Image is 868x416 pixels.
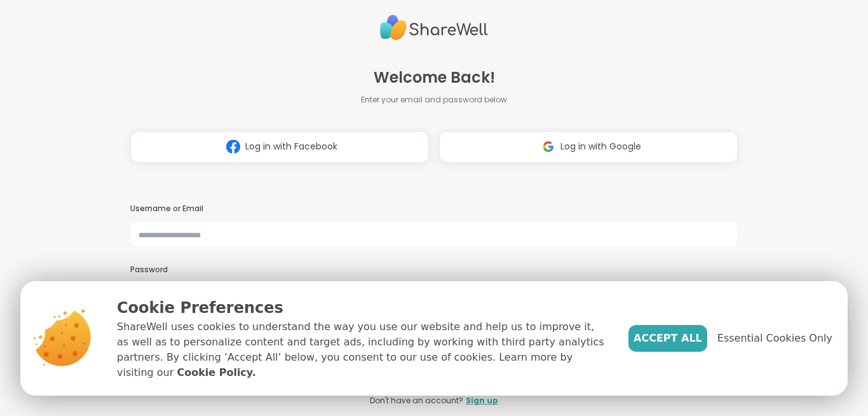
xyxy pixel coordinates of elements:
span: Enter your email and password below [361,94,507,106]
a: Cookie Policy. [177,365,255,380]
button: Accept All [628,325,707,352]
img: ShareWell Logomark [221,135,245,158]
span: Accept All [634,331,702,346]
h3: Password [130,265,738,275]
p: ShareWell uses cookies to understand the way you use our website and help us to improve it, as we... [117,319,608,380]
p: Cookie Preferences [117,296,608,319]
span: Log in with Facebook [245,140,337,153]
span: Welcome Back! [374,66,495,89]
span: Essential Cookies Only [717,331,832,346]
h3: Username or Email [130,204,738,214]
img: ShareWell Logomark [536,135,560,158]
img: ShareWell Logo [380,10,488,46]
span: Don't have an account? [370,395,463,406]
button: Log in with Facebook [130,131,429,163]
a: Sign up [466,395,498,406]
button: Log in with Google [439,131,738,163]
span: Log in with Google [560,140,641,153]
